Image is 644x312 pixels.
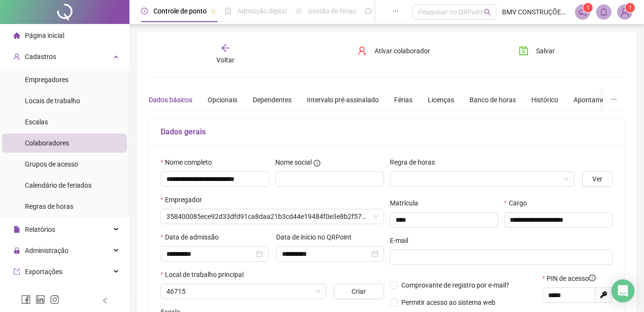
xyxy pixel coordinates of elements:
[629,4,632,11] span: 1
[237,7,287,15] span: Admissão digital
[307,95,379,105] div: Intervalo pré-assinalado
[586,4,590,11] span: 1
[21,295,31,304] span: facebook
[25,118,48,126] span: Escalas
[308,7,356,15] span: Gestão de férias
[275,157,312,168] span: Nome social
[574,95,618,105] div: Apontamentos
[519,46,528,56] span: save
[166,284,320,299] span: 46715
[216,56,234,64] span: Voltar
[225,8,232,14] span: file-done
[392,8,399,14] span: ellipsis
[589,275,596,281] span: info-circle
[484,9,491,16] span: search
[13,53,20,60] span: user-add
[401,299,495,306] span: Permitir acesso ao sistema web
[394,95,412,105] div: Férias
[25,181,92,189] span: Calendário de feriados
[153,7,207,15] span: Controle de ponto
[357,46,367,56] span: user-add
[295,8,302,14] span: sun
[592,174,602,184] span: Ver
[211,9,216,14] span: pushpin
[390,198,424,208] label: Matrícula
[502,7,569,17] span: BMV CONSTRUÇÕES E INCORPORAÇÕES
[618,5,632,19] img: 66634
[13,247,20,254] span: lock
[102,297,108,304] span: left
[166,209,378,224] span: 358400085ece92d33dfd91ca8daa21b3cd44e19484f0e3e8b2f57b6bc4442f59
[221,43,230,53] span: arrow-left
[578,8,587,16] span: notification
[611,279,634,302] div: Open Intercom Messenger
[25,32,64,39] span: Página inicial
[25,203,73,210] span: Regras de horas
[428,95,454,105] div: Licenças
[13,268,20,275] span: export
[599,8,608,16] span: bell
[582,171,613,187] button: Ver
[375,46,430,56] span: Ativar colaborador
[365,8,372,14] span: dashboard
[531,95,558,105] div: Histórico
[161,194,208,205] label: Empregador
[50,295,59,304] span: instagram
[25,53,56,60] span: Cadastros
[13,32,20,39] span: home
[208,95,237,105] div: Opcionais
[253,95,292,105] div: Dependentes
[161,157,218,168] label: Nome completo
[512,43,562,59] button: Salvar
[625,3,635,12] sup: Atualize o seu contato no menu Meus Dados
[35,295,45,304] span: linkedin
[314,160,320,167] span: info-circle
[149,95,192,105] div: Dados básicos
[276,232,358,242] label: Data de início no QRPoint
[469,95,516,105] div: Banco de horas
[390,235,414,246] label: E-mail
[504,198,533,208] label: Cargo
[25,97,80,105] span: Locais de trabalho
[161,126,613,138] h5: Dados gerais
[25,76,69,84] span: Empregadores
[161,232,225,242] label: Data de admissão
[610,96,617,103] span: ellipsis
[13,226,20,233] span: file
[25,226,55,233] span: Relatórios
[161,269,250,280] label: Local de trabalho principal
[141,8,148,14] span: clock-circle
[334,284,384,299] button: Criar
[390,157,441,168] label: Regra de horas
[25,268,62,276] span: Exportações
[350,43,437,59] button: Ativar colaborador
[603,89,625,111] button: ellipsis
[351,286,366,297] span: Criar
[547,273,596,284] span: PIN de acesso
[401,281,509,289] span: Comprovante de registro por e-mail?
[536,46,555,56] span: Salvar
[25,247,69,254] span: Administração
[25,139,69,147] span: Colaboradores
[583,3,593,12] sup: 1
[25,160,78,168] span: Grupos de acesso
